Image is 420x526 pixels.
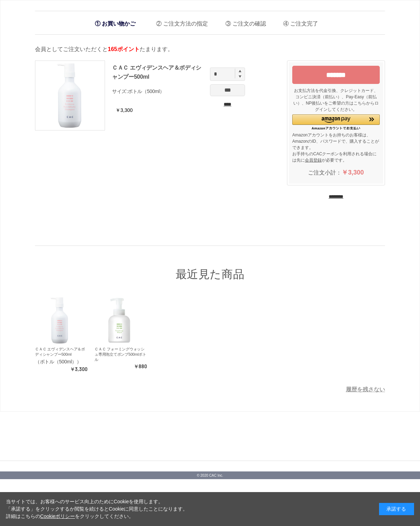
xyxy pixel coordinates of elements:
span: ￥3,300 [342,169,364,176]
a: Cookieポリシー [40,513,75,519]
span: ボトル（500ml） [128,88,164,94]
div: 当サイトでは、お客様へのサービス向上のためにCookieを使用します。 「承諾する」をクリックするか閲覧を続けるとCookieに同意したことになります。 詳細はこちらの をクリックしてください。 [6,498,188,520]
p: お支払方法を代金引換、クレジットカード、コンビニ決済（前払い）、Pay-Easy（前払い）、NP後払いをご希望の方はこちらからログインしてください。 [292,87,380,113]
li: ご注文方法の指定 [151,15,208,29]
div: （ボトル（500ml）） [35,358,87,365]
p: Amazonアカウントをお持ちのお客様は、AmazonのID、パスワードで、購入することができます。 お手持ちのCACクーポンを利用される場合には先に が必要です。 [292,132,380,163]
p: サイズ: [112,88,206,95]
a: 会員登録 [305,158,322,163]
div: Amazon Pay - Amazonアカウントをお使いください [292,114,380,130]
img: spinminus.gif [239,75,241,78]
img: ＣＡＣ フォーミングウォッシュ専用泡立てポンプ500mlボトル [94,296,144,345]
img: spinplus.gif [239,70,241,72]
img: ＣＡＣ エヴィデンスヘア＆ボディシャンプー500ml [35,296,85,345]
a: 履歴を残さない [346,386,385,392]
li: お買い物かご [91,16,139,31]
div: 承諾する [379,503,414,515]
div: ￥880 [94,363,147,370]
a: ＣＡＣ エヴィデンスヘア＆ボディシャンプー500ml [112,65,201,80]
a: ＣＡＣ フォーミングウォッシュ専用泡立てポンプ500mlボトル [94,347,146,361]
span: 165ポイント [108,46,140,52]
div: ￥3,300 [35,366,87,373]
a: ＣＡＣ エヴィデンスヘア＆ボディシャンプー500ml [35,296,87,345]
a: ＣＡＣ エヴィデンスヘア＆ボディシャンプー500ml [35,347,85,356]
div: 最近見た商品 [35,246,385,282]
div: ご注文小計： [292,165,380,180]
img: ＣＡＣ エヴィデンスヘア＆ボディシャンプー500ml [35,61,105,130]
li: ご注文完了 [278,15,318,29]
a: ＣＡＣ フォーミングウォッシュ専用泡立てポンプ500mlボトル [94,296,147,345]
p: 会員としてご注文いただくと たまります。 [35,45,385,54]
li: ご注文の確認 [220,15,266,29]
